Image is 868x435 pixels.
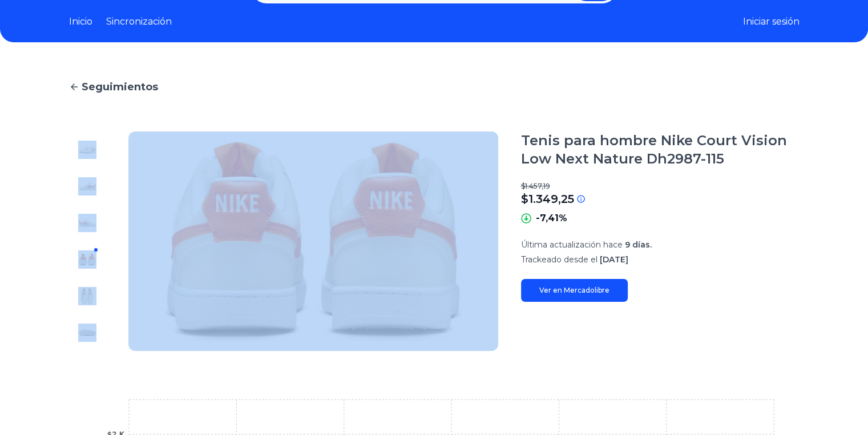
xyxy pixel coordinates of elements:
[536,213,567,224] font: -7,41%
[78,287,96,305] img: Tenis para hombre Nike Court Vision Low Next Nature Dh2987-115
[743,15,800,29] button: Iniciar sesión
[78,214,96,232] img: Tenis para hombre Nike Court Vision Low Next Nature Dh2987-115
[106,15,172,29] a: Sincronización
[600,254,628,265] font: [DATE]
[539,286,609,294] font: Ver en Mercadolibre
[521,254,597,265] font: Trackeado desde el
[78,250,96,269] img: Tenis para hombre Nike Court Vision Low Next Nature Dh2987-115
[521,192,574,206] font: $1.349,25
[69,16,92,27] font: Inicio
[69,79,800,95] a: Seguimientos
[521,132,787,167] font: Tenis para hombre Nike Court Vision Low Next Nature Dh2987-115
[69,15,92,29] a: Inicio
[82,81,158,93] font: Seguimientos
[521,182,550,190] font: $1.457,19
[521,279,628,302] a: Ver en Mercadolibre
[743,16,800,27] font: Iniciar sesión
[78,177,96,195] img: Tenis para hombre Nike Court Vision Low Next Nature Dh2987-115
[78,141,96,159] img: Tenis para hombre Nike Court Vision Low Next Nature Dh2987-115
[78,324,96,342] img: Tenis para hombre Nike Court Vision Low Next Nature Dh2987-115
[106,16,172,27] font: Sincronización
[625,240,652,250] font: 9 días.
[128,131,498,351] img: Tenis para hombre Nike Court Vision Low Next Nature Dh2987-115
[521,240,623,250] font: Última actualización hace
